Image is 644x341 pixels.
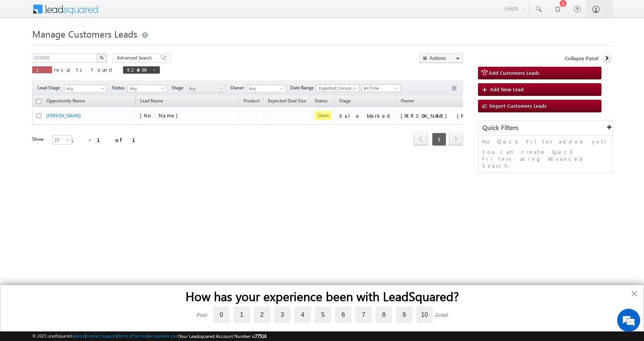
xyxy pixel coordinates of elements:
[233,306,250,323] label: 1
[478,120,612,135] div: Quick Filters
[32,333,266,340] span: © 2025 LeadSquared | | | | |
[315,306,331,323] label: 5
[317,85,357,92] span: Expected Closure Date
[247,85,286,92] input: Type to Search
[435,311,448,318] div: Great
[16,289,628,303] h2: How has your experience been with LeadSquared?
[432,133,446,146] span: 1
[213,306,230,323] label: 0
[362,85,398,92] span: All Time
[196,311,207,318] div: Poor
[112,84,128,91] span: Status
[32,136,46,143] div: Show
[401,98,414,104] span: Owner
[376,306,392,323] label: 8
[179,333,266,339] span: Your Leadsquared Account Number is
[254,306,270,323] label: 2
[490,86,524,92] span: Add New Lead
[38,84,63,91] span: Lead Stage
[489,69,539,76] span: Add Customers Leads
[335,306,352,323] label: 6
[71,135,145,144] div: 1 - 1 of 1
[449,132,463,145] span: next
[290,84,317,91] span: Date Range
[74,333,85,338] a: About
[54,66,115,73] span: results found
[187,85,223,92] span: Any
[128,85,164,92] span: Any
[149,333,178,338] a: Acceptable Use
[276,85,285,93] a: Show All Items
[46,98,85,104] span: Opportunity Name
[36,66,48,73] span: 1
[631,287,638,300] button: Close
[127,66,148,73] span: 924869
[46,113,81,119] a: [PERSON_NAME]
[339,98,351,104] span: Stage
[315,111,332,120] span: Open
[100,56,103,59] img: Search
[140,112,182,119] span: [No Name]
[36,99,41,104] input: Check all records
[294,306,311,323] label: 4
[490,102,547,109] span: Import Customers Leads
[274,306,291,323] label: 3
[255,333,266,339] span: 77516
[414,132,428,145] span: prev
[339,112,393,119] div: Sale Marked
[419,53,463,63] button: Actions
[32,28,137,40] span: Manage Customers Leads
[268,98,306,104] span: Expected Deal Size
[86,333,117,338] a: Contact Support
[482,148,608,169] p: You can create Quick Filters using Advanced Search.
[311,97,331,107] a: Status
[565,55,598,62] span: Collapse Panel
[118,333,148,338] a: Terms of Service
[117,54,154,61] span: Advanced Search
[401,112,477,119] div: [PERSON_NAME] [PERSON_NAME]
[355,306,372,323] label: 7
[136,97,167,107] span: Lead Name
[482,138,608,145] p: No Quick Filter added yet!
[64,85,104,92] span: Any
[243,98,260,104] span: Product
[396,306,412,323] label: 9
[416,306,433,323] label: 10
[172,84,186,91] span: Stage
[230,84,247,91] span: Owner
[53,137,73,143] span: 25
